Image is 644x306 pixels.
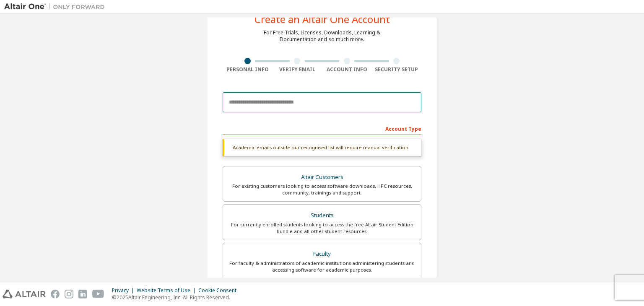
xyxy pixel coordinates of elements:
div: For faculty & administrators of academic institutions administering students and accessing softwa... [228,260,416,273]
img: instagram.svg [65,290,73,298]
div: Altair Customers [228,171,416,183]
div: Account Info [322,66,372,73]
div: Academic emails outside our recognised list will require manual verification. [223,139,421,156]
div: Account Type [223,122,421,135]
div: Faculty [228,248,416,260]
div: Personal Info [223,66,273,73]
div: Cookie Consent [198,287,241,294]
p: © 2025 Altair Engineering, Inc. All Rights Reserved. [112,294,241,301]
div: Students [228,210,416,221]
div: For currently enrolled students looking to access the free Altair Student Edition bundle and all ... [228,221,416,235]
img: youtube.svg [92,290,104,298]
img: linkedin.svg [78,290,87,298]
img: facebook.svg [51,290,60,298]
img: Altair One [4,3,109,11]
div: For Free Trials, Licenses, Downloads, Learning & Documentation and so much more. [264,29,380,43]
div: Create an Altair One Account [254,14,390,24]
img: altair_logo.svg [3,290,46,298]
div: Verify Email [273,66,322,73]
div: Security Setup [372,66,422,73]
div: Privacy [112,287,137,294]
div: Website Terms of Use [137,287,198,294]
div: For existing customers looking to access software downloads, HPC resources, community, trainings ... [228,183,416,196]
